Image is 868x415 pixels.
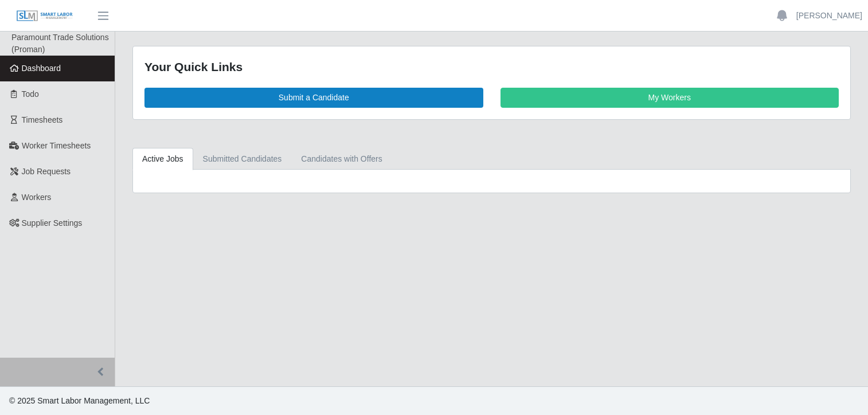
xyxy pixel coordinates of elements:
a: Active Jobs [132,148,193,170]
span: Workers [22,193,52,202]
a: Submitted Candidates [193,148,292,170]
a: Candidates with Offers [291,148,392,170]
span: Supplier Settings [22,218,83,228]
a: My Workers [501,88,839,108]
img: SLM Logo [16,10,73,22]
span: Worker Timesheets [22,141,91,150]
span: Paramount Trade Solutions (Proman) [11,33,109,54]
span: Job Requests [22,167,71,176]
span: © 2025 Smart Labor Management, LLC [9,396,150,405]
span: Todo [22,89,39,99]
div: Your Quick Links [144,58,839,76]
span: Dashboard [22,64,61,73]
a: [PERSON_NAME] [796,10,862,22]
span: Timesheets [22,115,63,124]
a: Submit a Candidate [144,88,483,108]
